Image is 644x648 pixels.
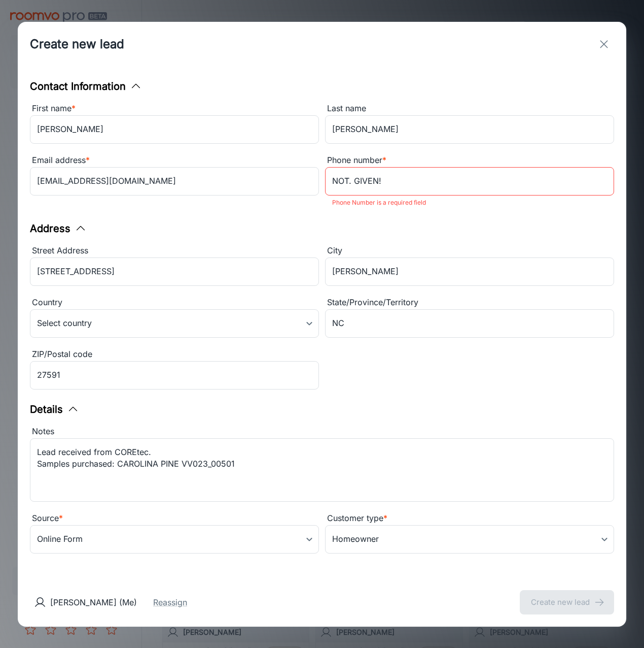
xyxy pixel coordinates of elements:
div: Online Form [30,525,319,554]
input: +1 439-123-4567 [325,167,614,196]
button: exit [594,34,614,54]
input: myname@example.com [30,167,319,196]
div: Email address [30,154,319,167]
button: Details [30,402,79,417]
div: City [325,244,614,257]
div: Customer type [325,512,614,525]
div: First name [30,102,319,115]
div: Phone number [325,154,614,167]
input: Whitehorse [325,257,614,286]
button: Reassign [153,596,187,608]
input: 2412 Northwest Passage [30,257,319,286]
button: Contact Information [30,79,142,94]
div: Last name [325,102,614,115]
button: Address [30,221,87,236]
div: ZIP/Postal code [30,348,319,361]
div: Country [30,296,319,309]
div: Street Address [30,244,319,257]
input: John [30,115,319,144]
div: Select country [30,309,319,338]
div: Source [30,512,319,525]
div: Homeowner [325,525,614,554]
input: YU [325,309,614,338]
div: State/Province/Territory [325,296,614,309]
input: J1U 3L7 [30,361,319,390]
h1: Create new lead [30,35,124,53]
p: Phone Number is a required field [332,197,607,209]
div: Notes [30,425,614,438]
textarea: Lead received from COREtec. Samples purchased: CAROLINA PINE VV023_00501 [37,446,607,493]
p: [PERSON_NAME] (Me) [50,596,137,608]
input: Doe [325,115,614,144]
